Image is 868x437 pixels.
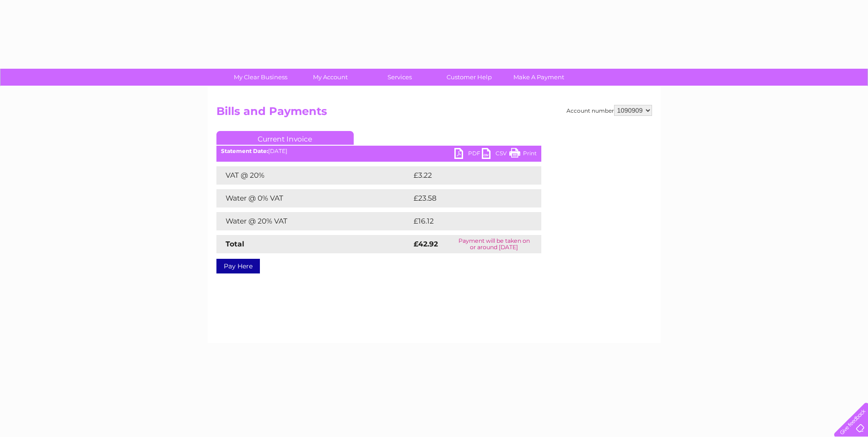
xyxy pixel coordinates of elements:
[292,69,368,86] a: My Account
[216,105,652,122] h2: Bills and Payments
[226,240,244,248] strong: Total
[216,212,411,230] td: Water @ 20% VAT
[454,148,482,161] a: PDF
[447,235,541,253] td: Payment will be taken on or around [DATE]
[221,147,268,154] b: Statement Date:
[216,131,354,145] a: Current Invoice
[411,166,520,185] td: £3.22
[566,105,652,116] div: Account number
[431,69,507,86] a: Customer Help
[223,69,298,86] a: My Clear Business
[501,69,577,86] a: Make A Payment
[362,69,437,86] a: Services
[411,189,523,208] td: £23.58
[216,259,260,273] a: Pay Here
[216,166,411,185] td: VAT @ 20%
[414,240,438,248] strong: £42.92
[482,148,509,161] a: CSV
[216,148,541,154] div: [DATE]
[216,189,411,208] td: Water @ 0% VAT
[411,212,521,230] td: £16.12
[509,148,537,161] a: Print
